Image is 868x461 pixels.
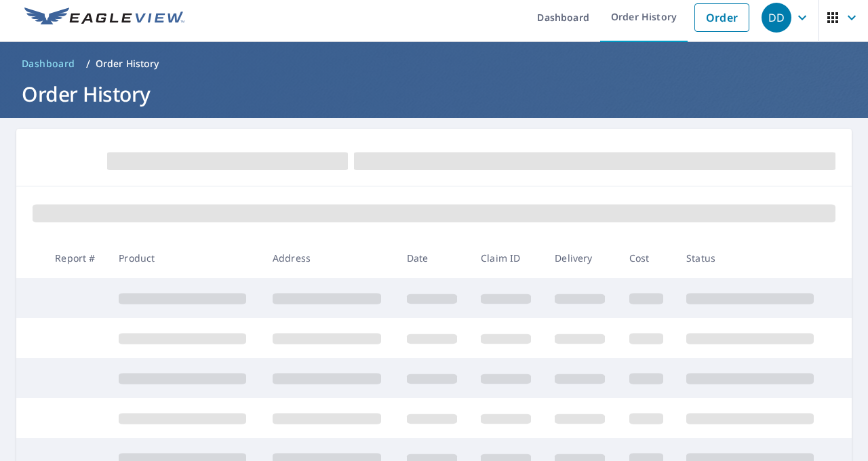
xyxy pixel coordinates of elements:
[544,238,618,278] th: Delivery
[694,3,749,32] a: Order
[86,56,90,72] li: /
[16,53,81,75] a: Dashboard
[675,238,829,278] th: Status
[470,238,544,278] th: Claim ID
[16,80,852,108] h1: Order History
[262,238,396,278] th: Address
[44,238,108,278] th: Report #
[24,7,184,28] img: EV Logo
[618,238,676,278] th: Cost
[22,57,75,71] span: Dashboard
[762,3,791,33] div: DD
[16,53,852,75] nav: breadcrumb
[108,238,262,278] th: Product
[96,57,159,71] p: Order History
[396,238,470,278] th: Date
